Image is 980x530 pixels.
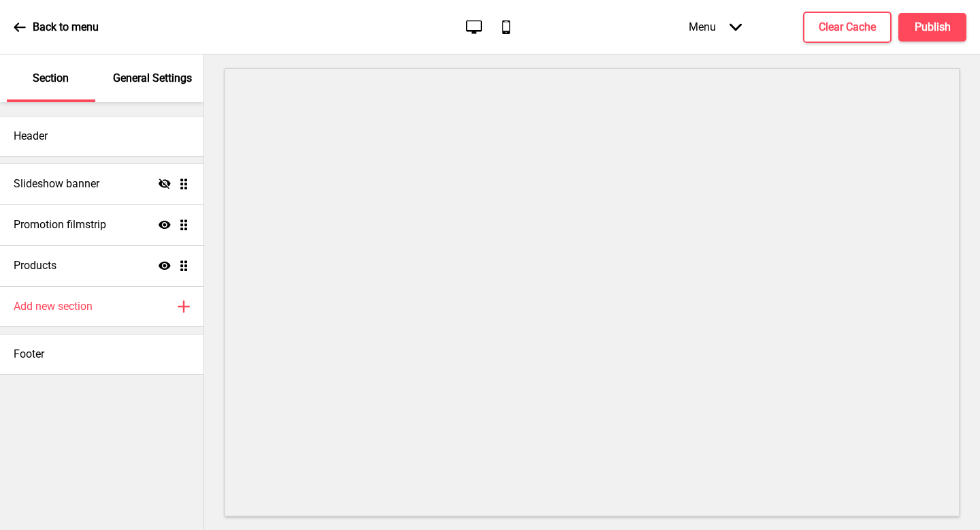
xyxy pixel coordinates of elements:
h4: Promotion filmstrip [14,217,106,232]
h4: Header [14,129,48,144]
p: General Settings [113,71,192,86]
h4: Add new section [14,299,93,314]
button: Clear Cache [803,12,892,43]
button: Publish [898,13,966,42]
h4: Publish [915,20,951,35]
h4: Clear Cache [819,20,876,35]
h4: Footer [14,347,44,362]
h4: Slideshow banner [14,176,99,191]
p: Back to menu [33,20,99,35]
p: Section [33,71,69,86]
div: Menu [675,7,755,47]
h4: Products [14,258,56,273]
a: Back to menu [14,9,99,46]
